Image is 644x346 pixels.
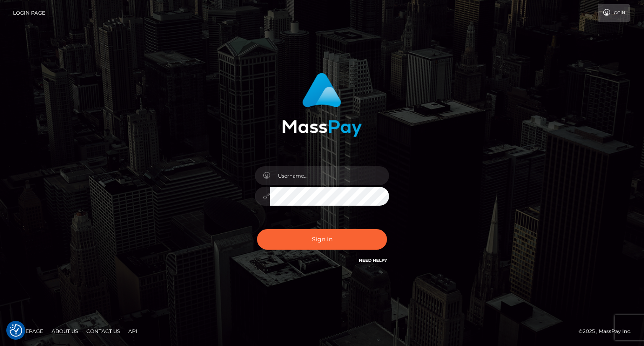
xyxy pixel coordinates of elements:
a: Login Page [13,4,45,22]
a: Login [598,4,630,22]
button: Sign in [257,229,387,250]
a: API [125,325,141,338]
button: Consent Preferences [10,324,22,337]
input: Username... [270,166,389,185]
a: Homepage [9,325,47,338]
img: MassPay Login [282,73,362,137]
a: About Us [48,325,81,338]
img: Revisit consent button [10,324,22,337]
div: © 2025 , MassPay Inc. [579,327,638,336]
a: Need Help? [359,258,387,263]
a: Contact Us [83,325,123,338]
